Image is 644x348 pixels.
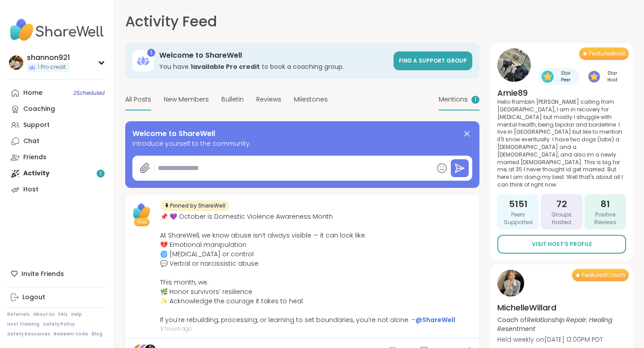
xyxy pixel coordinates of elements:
span: Reviews [256,95,281,104]
span: 72 [556,198,567,210]
p: Hello Ramblin [PERSON_NAME] calling from [GEOGRAPHIC_DATA], I am in recovery for [MEDICAL_DATA] b... [497,98,626,189]
a: Host Training [7,321,39,327]
span: Milestones [294,95,328,104]
img: ShareWell [131,200,153,223]
span: Introduce yourself to the community. [132,139,472,149]
span: Star Peer [555,70,576,83]
a: Safety Resources [7,331,50,337]
h3: Welcome to ShareWell [159,51,388,60]
img: MichelleWillard [497,270,524,297]
a: FAQ [58,311,68,318]
img: Star Peer [542,71,554,83]
a: Blog [92,331,102,337]
a: Coaching [7,101,107,117]
a: @ShareWell [415,315,455,324]
img: ShareWell Nav Logo [7,14,107,46]
img: Amie89 [497,48,531,82]
span: New Members [164,95,209,104]
span: 3 hours ago [160,325,455,333]
a: Home2Scheduled [7,85,107,101]
div: 1 [147,49,155,57]
div: Home [23,89,42,98]
span: Host [137,219,147,225]
a: Referrals [7,311,30,318]
span: Star Host [602,70,623,83]
div: 📌 💜 October is Domestic Violence Awareness Month At ShareWell, we know abuse isn’t always visible... [160,212,455,325]
span: 1 Pro credit [38,64,66,71]
div: Invite Friends [7,266,107,282]
h4: MichelleWillard [497,302,626,313]
div: Support [23,121,50,130]
a: About Us [33,311,55,318]
span: Featured Coach [582,272,625,279]
a: Safety Policy [43,321,75,327]
a: Help [71,311,82,318]
p: Held weekly on [DATE] 12:00PM PDT [497,335,626,344]
h3: You have to book a coaching group. [159,62,388,71]
span: Find a support group [399,57,467,64]
span: Mentions [439,95,468,104]
a: Logout [7,289,107,306]
p: Coach of [497,315,626,333]
div: Friends [23,153,47,162]
div: Logout [22,293,45,302]
span: Peers Supported [501,211,535,226]
span: 5151 [509,198,528,210]
span: Positive Reviews [588,211,623,226]
b: 1 available Pro credit [191,62,260,71]
a: Chat [7,133,107,149]
a: Redeem Code [54,331,88,337]
span: Visit Host’s Profile [532,240,592,248]
span: Groups Hosted [544,211,579,226]
span: Featured Host [589,50,625,57]
span: 1 [475,96,476,103]
div: Host [23,185,38,194]
div: Chat [23,137,39,146]
h4: Amie89 [497,87,626,98]
i: Relationship Repair: Healing Resentment [497,315,612,333]
h1: Activity Feed [125,11,217,32]
span: Bulletin [221,95,244,104]
span: 2 Scheduled [73,89,105,97]
a: Find a support group [394,51,472,70]
a: Support [7,117,107,133]
span: 81 [601,198,610,210]
div: shannon921 [27,53,70,63]
img: Star Host [588,71,600,83]
div: Pinned by ShareWell [160,200,229,211]
div: Coaching [23,105,55,114]
a: Host [7,182,107,198]
img: shannon921 [9,55,23,70]
span: All Posts [125,95,151,104]
a: Visit Host’s Profile [497,235,626,254]
a: Friends [7,149,107,166]
span: Welcome to ShareWell [132,128,215,139]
